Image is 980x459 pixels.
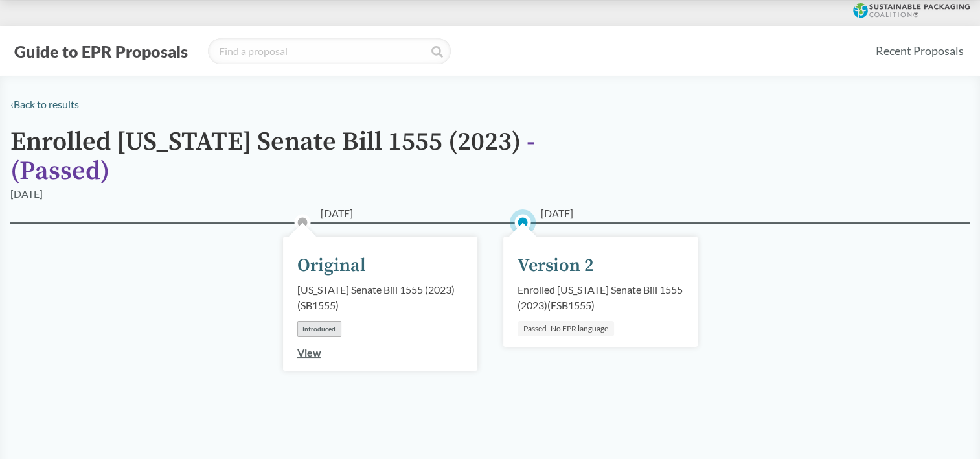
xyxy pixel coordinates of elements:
[297,321,341,337] div: Introduced
[297,346,321,359] a: View
[297,252,366,279] div: Original
[518,252,594,279] div: Version 2
[870,36,970,65] a: Recent Proposals
[10,98,79,110] a: ‹Back to results
[321,206,353,221] span: [DATE]
[10,128,632,186] h1: Enrolled [US_STATE] Senate Bill 1555 (2023)
[10,186,43,202] div: [DATE]
[297,282,463,313] div: [US_STATE] Senate Bill 1555 (2023) ( SB1555 )
[518,321,614,336] div: Passed -No EPR language
[208,38,451,64] input: Find a proposal
[541,206,573,221] span: [DATE]
[10,41,192,62] button: Guide to EPR Proposals
[10,126,535,187] span: - ( Passed )
[518,282,683,313] div: Enrolled [US_STATE] Senate Bill 1555 (2023) ( ESB1555 )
